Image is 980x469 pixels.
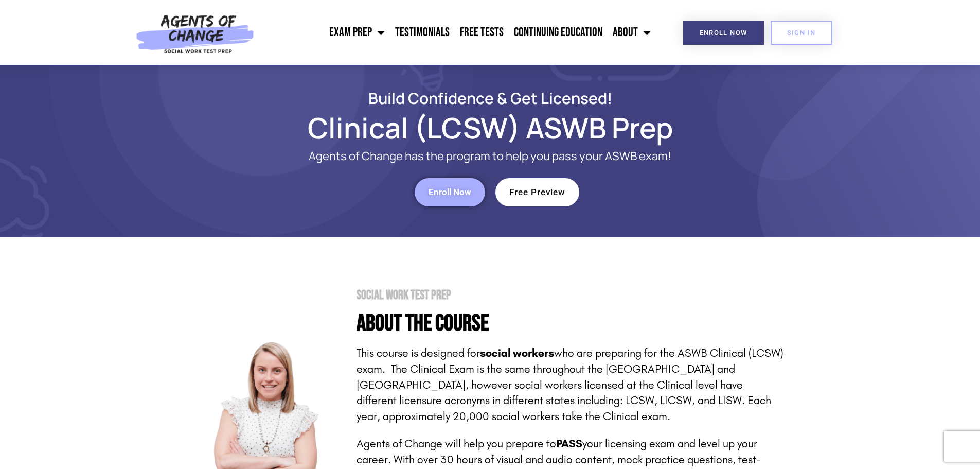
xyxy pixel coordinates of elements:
[700,29,747,36] span: Enroll Now
[556,437,582,450] strong: PASS
[683,21,764,45] a: Enroll Now
[357,312,783,335] h4: About the Course
[771,21,832,45] a: SIGN IN
[429,188,471,197] span: Enroll Now
[509,20,608,45] a: Continuing Education
[455,20,509,45] a: Free Tests
[415,178,485,206] a: Enroll Now
[390,20,455,45] a: Testimonials
[260,20,656,45] nav: Menu
[238,150,742,163] p: Agents of Change has the program to help you pass your ASWB exam!
[357,345,783,425] p: This course is designed for who are preparing for the ASWB Clinical (LCSW) exam. The Clinical Exa...
[197,91,783,106] h2: Build Confidence & Get Licensed!
[787,29,816,36] span: SIGN IN
[495,178,579,206] a: Free Preview
[197,116,783,140] h1: Clinical (LCSW) ASWB Prep
[480,346,554,360] strong: social workers
[608,20,656,45] a: About
[509,188,565,197] span: Free Preview
[357,289,783,302] h2: Social Work Test Prep
[324,20,390,45] a: Exam Prep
